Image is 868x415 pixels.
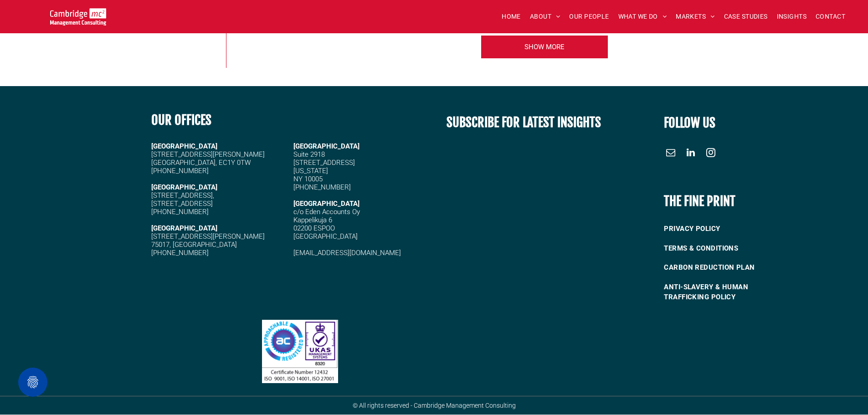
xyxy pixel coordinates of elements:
b: OUR OFFICES [151,112,211,128]
span: [PHONE_NUMBER] [151,167,209,175]
span: [STREET_ADDRESS][PERSON_NAME] [151,232,265,241]
a: linkedin [684,146,698,162]
span: NY 10005 [293,175,323,183]
img: Go to Homepage [50,8,106,26]
a: OUR PEOPLE [565,10,613,24]
span: [PHONE_NUMBER] [151,249,209,257]
a: Your Business Transformed | Cambridge Management Consulting [481,35,608,59]
strong: [GEOGRAPHIC_DATA] [151,183,217,191]
span: [PHONE_NUMBER] [293,183,351,191]
img: Logo featuring a blue Approachable Registered badge, a purple UKAS Management Systems mark with a... [262,320,339,383]
a: CARBON REDUCTION PLAN [664,258,788,277]
a: email [664,146,678,162]
a: CONTACT [811,10,850,24]
a: instagram [704,146,718,162]
span: [US_STATE] [293,167,328,175]
a: TERMS & CONDITIONS [664,239,788,258]
a: INSIGHTS [772,10,811,24]
a: CASE STUDIES [719,10,772,24]
a: [EMAIL_ADDRESS][DOMAIN_NAME] [293,249,401,257]
a: ANTI-SLAVERY & HUMAN TRAFFICKING POLICY [664,277,788,307]
span: [STREET_ADDRESS][PERSON_NAME] [GEOGRAPHIC_DATA], EC1Y 0TW [151,150,265,167]
span: SHOW MORE [524,36,565,58]
span: 75017, [GEOGRAPHIC_DATA] [151,241,237,249]
a: Your Business Transformed | Cambridge Management Consulting [50,10,106,19]
span: [GEOGRAPHIC_DATA] [293,200,360,208]
strong: [GEOGRAPHIC_DATA] [151,224,217,232]
a: MARKETS [671,10,719,24]
span: [STREET_ADDRESS] [293,159,355,167]
font: FOLLOW US [664,115,715,131]
a: HOME [497,10,525,24]
span: Suite 2918 [293,150,325,159]
strong: [GEOGRAPHIC_DATA] [151,142,217,150]
a: PRIVACY POLICY [664,219,788,239]
a: Your Business Transformed | Cambridge Management Consulting [262,321,339,331]
a: ABOUT [525,10,565,24]
a: WHAT WE DO [614,10,672,24]
span: © All rights reserved - Cambridge Management Consulting [353,402,516,409]
b: THE FINE PRINT [664,193,735,209]
span: [PHONE_NUMBER] [151,208,209,216]
span: [GEOGRAPHIC_DATA] [293,142,360,150]
span: c/o Eden Accounts Oy Kappelikuja 6 02200 ESPOO [GEOGRAPHIC_DATA] [293,208,360,241]
span: [STREET_ADDRESS] [151,200,213,208]
span: [STREET_ADDRESS], [151,191,214,200]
